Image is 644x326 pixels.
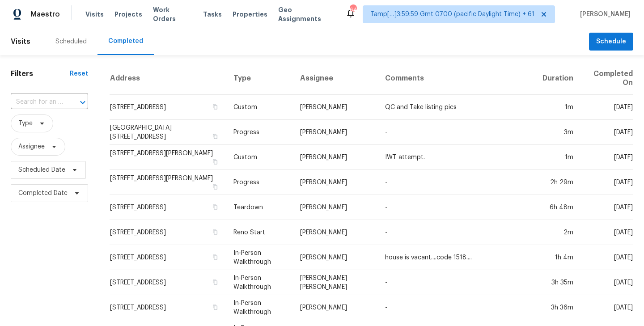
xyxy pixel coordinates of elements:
[18,165,65,174] span: Scheduled Date
[535,170,580,195] td: 2h 29m
[535,245,580,270] td: 1h 4m
[203,11,222,17] span: Tasks
[18,142,45,151] span: Assignee
[580,95,633,120] td: [DATE]
[153,5,192,23] span: Work Orders
[535,270,580,295] td: 3h 35m
[378,245,535,270] td: house is vacant....code 1518....
[211,253,219,261] button: Copy Address
[110,170,226,195] td: [STREET_ADDRESS][PERSON_NAME]
[378,170,535,195] td: -
[378,95,535,120] td: QC and Take listing pics
[110,195,226,220] td: [STREET_ADDRESS]
[226,170,293,195] td: Progress
[211,203,219,211] button: Copy Address
[580,270,633,295] td: [DATE]
[293,145,378,170] td: [PERSON_NAME]
[378,270,535,295] td: -
[226,120,293,145] td: Progress
[378,195,535,220] td: -
[378,145,535,170] td: IWT attempt.
[211,228,219,236] button: Copy Address
[110,145,226,170] td: [STREET_ADDRESS][PERSON_NAME]
[293,220,378,245] td: [PERSON_NAME]
[535,95,580,120] td: 1m
[76,96,89,109] button: Open
[55,37,87,46] div: Scheduled
[226,62,293,95] th: Type
[580,120,633,145] td: [DATE]
[18,189,68,198] span: Completed Date
[293,195,378,220] td: [PERSON_NAME]
[580,145,633,170] td: [DATE]
[278,5,335,23] span: Geo Assignments
[211,183,219,191] button: Copy Address
[378,120,535,145] td: -
[211,303,219,311] button: Copy Address
[580,195,633,220] td: [DATE]
[576,10,631,19] span: [PERSON_NAME]
[18,119,33,128] span: Type
[211,158,219,166] button: Copy Address
[211,278,219,286] button: Copy Address
[580,62,633,95] th: Completed On
[226,145,293,170] td: Custom
[226,245,293,270] td: In-Person Walkthrough
[378,62,535,95] th: Comments
[535,220,580,245] td: 2m
[110,95,226,120] td: [STREET_ADDRESS]
[30,10,60,19] span: Maestro
[293,270,378,295] td: [PERSON_NAME] [PERSON_NAME]
[226,295,293,320] td: In-Person Walkthrough
[11,95,63,109] input: Search for an address...
[293,120,378,145] td: [PERSON_NAME]
[11,69,70,78] h1: Filters
[293,295,378,320] td: [PERSON_NAME]
[110,295,226,320] td: [STREET_ADDRESS]
[226,220,293,245] td: Reno Start
[293,95,378,120] td: [PERSON_NAME]
[580,245,633,270] td: [DATE]
[85,10,104,19] span: Visits
[226,195,293,220] td: Teardown
[226,270,293,295] td: In-Person Walkthrough
[110,245,226,270] td: [STREET_ADDRESS]
[596,36,626,47] span: Schedule
[293,170,378,195] td: [PERSON_NAME]
[114,10,142,19] span: Projects
[580,170,633,195] td: [DATE]
[211,103,219,111] button: Copy Address
[110,62,226,95] th: Address
[580,295,633,320] td: [DATE]
[108,37,143,46] div: Completed
[535,195,580,220] td: 6h 48m
[350,5,356,14] div: 641
[226,95,293,120] td: Custom
[589,33,633,51] button: Schedule
[535,62,580,95] th: Duration
[70,69,88,78] div: Reset
[535,145,580,170] td: 1m
[211,132,219,140] button: Copy Address
[378,220,535,245] td: -
[580,220,633,245] td: [DATE]
[370,10,534,19] span: Tamp[…]3:59:59 Gmt 0700 (pacific Daylight Time) + 61
[293,62,378,95] th: Assignee
[378,295,535,320] td: -
[535,295,580,320] td: 3h 36m
[535,120,580,145] td: 3m
[110,220,226,245] td: [STREET_ADDRESS]
[233,10,267,19] span: Properties
[11,32,30,51] span: Visits
[293,245,378,270] td: [PERSON_NAME]
[110,120,226,145] td: [GEOGRAPHIC_DATA][STREET_ADDRESS]
[110,270,226,295] td: [STREET_ADDRESS]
